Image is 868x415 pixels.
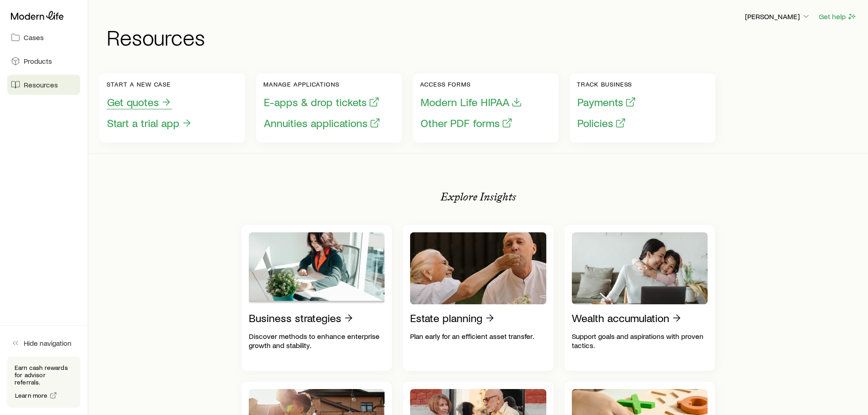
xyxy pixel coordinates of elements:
div: Earn cash rewards for advisor referrals.Learn more [7,357,80,408]
img: Wealth accumulation [572,232,708,304]
h1: Resources [107,26,857,48]
span: Cases [24,33,44,42]
a: Resources [7,75,80,95]
p: Wealth accumulation [572,312,669,324]
button: Annuities applications [263,116,381,130]
button: Policies [577,116,627,130]
span: Resources [24,80,58,89]
button: Payments [577,95,637,109]
p: Plan early for an efficient asset transfer. [410,332,546,341]
p: Start a new case [107,81,193,88]
button: E-apps & drop tickets [263,95,380,109]
button: [PERSON_NAME] [745,11,811,22]
p: Access forms [420,81,523,88]
button: Modern Life HIPAA [420,95,523,109]
a: Business strategiesDiscover methods to enhance enterprise growth and stability. [241,225,392,371]
img: Business strategies [249,232,385,304]
button: Get quotes [107,95,172,109]
img: Estate planning [410,232,546,304]
a: Cases [7,27,80,47]
span: Hide navigation [24,338,72,348]
a: Wealth accumulationSupport goals and aspirations with proven tactics. [565,225,715,371]
p: Manage applications [263,81,381,88]
button: Other PDF forms [420,116,513,130]
p: Track business [577,81,637,88]
p: Estate planning [410,312,483,324]
p: Business strategies [249,312,341,324]
p: [PERSON_NAME] [745,12,811,21]
span: Products [24,56,52,66]
a: Products [7,51,80,71]
p: Discover methods to enhance enterprise growth and stability. [249,332,385,350]
button: Hide navigation [7,333,80,353]
p: Earn cash rewards for advisor referrals. [15,364,73,386]
a: Estate planningPlan early for an efficient asset transfer. [403,225,554,371]
button: Get help [818,11,857,22]
span: Learn more [15,392,48,399]
p: Support goals and aspirations with proven tactics. [572,332,708,350]
p: Explore Insights [441,190,516,203]
button: Start a trial app [107,116,193,130]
